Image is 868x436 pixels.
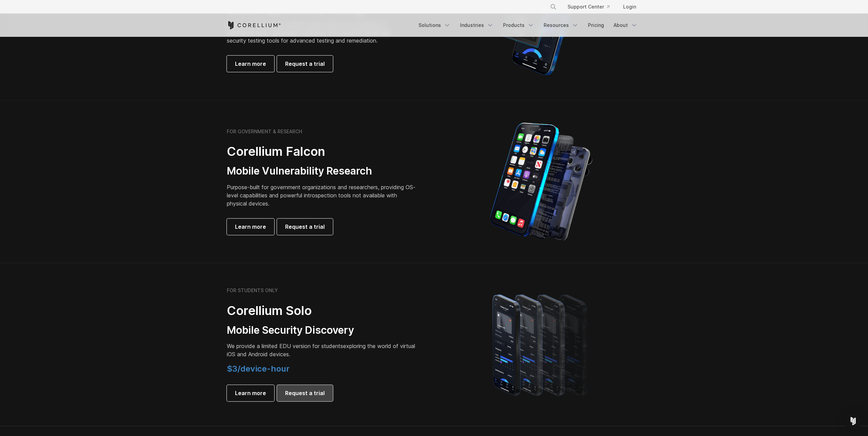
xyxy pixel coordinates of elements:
[227,129,302,135] h6: FOR GOVERNMENT & RESEARCH
[490,122,592,241] img: iPhone model separated into the mechanics used to build the physical device.
[584,19,608,31] a: Pricing
[277,385,333,401] a: Request a trial
[227,21,281,29] a: Corellium Home
[414,19,642,31] div: Navigation Menu
[227,303,418,318] h2: Corellium Solo
[609,19,642,31] a: About
[277,219,333,235] a: Request a trial
[227,144,418,159] h2: Corellium Falcon
[285,223,325,231] span: Request a trial
[227,165,418,178] h3: Mobile Vulnerability Research
[456,19,498,31] a: Industries
[618,1,642,13] a: Login
[845,413,861,429] div: Open Intercom Messenger
[227,324,418,337] h3: Mobile Security Discovery
[285,389,325,397] span: Request a trial
[277,56,333,72] a: Request a trial
[227,219,274,235] a: Learn more
[235,389,266,397] span: Learn more
[227,183,418,208] p: Purpose-built for government organizations and researchers, providing OS-level capabilities and p...
[227,385,274,401] a: Learn more
[235,223,266,231] span: Learn more
[227,342,418,358] p: exploring the world of virtual iOS and Android devices.
[547,1,559,13] button: Search
[562,1,615,13] a: Support Center
[227,287,278,294] h6: FOR STUDENTS ONLY
[227,364,290,374] span: $3/device-hour
[479,285,603,404] img: A lineup of four iPhone models becoming more gradient and blurred
[285,60,325,68] span: Request a trial
[540,19,583,31] a: Resources
[542,1,642,13] div: Navigation Menu
[227,56,274,72] a: Learn more
[227,343,343,349] span: We provide a limited EDU version for students
[414,19,455,31] a: Solutions
[499,19,538,31] a: Products
[235,60,266,68] span: Learn more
